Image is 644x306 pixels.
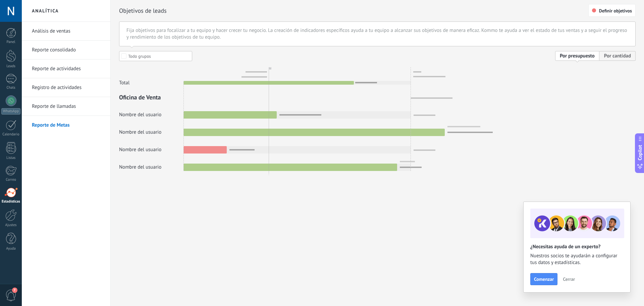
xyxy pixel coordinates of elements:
[32,116,104,135] a: Reporte de Metas
[22,22,110,41] li: Análisis de ventas
[32,22,104,41] a: Análisis de ventas
[1,86,21,90] div: Chats
[599,8,632,13] span: Definir objetivos
[637,145,643,160] span: Copilot
[32,59,104,78] a: Reporte de actividades
[32,41,104,59] a: Reporte consolidado
[530,244,624,250] h2: ¿Necesitas ayuda de un experto?
[530,273,557,285] button: Comenzar
[1,223,21,227] div: Ajustes
[1,40,21,44] div: Panel
[1,156,21,160] div: Listas
[32,78,104,97] a: Registro de actividades
[32,97,104,116] a: Reporte de llamadas
[1,132,21,137] div: Calendario
[1,64,21,69] div: Leads
[1,200,21,204] div: Estadísticas
[1,108,20,115] div: WhatsApp
[119,21,636,46] div: Fija objetivos para focalizar a tu equipo y hacer crecer tu negocio. La creación de indicadores e...
[588,4,636,17] button: Definir objetivos
[1,247,21,251] div: Ayuda
[22,41,110,59] li: Reporte consolidado
[12,288,17,293] span: 7
[22,78,110,97] li: Registro de actividades
[22,59,110,78] li: Reporte de actividades
[22,116,110,134] li: Reporte de Metas
[588,7,636,13] a: Definir objetivos
[560,274,578,284] button: Cerrar
[563,277,575,281] span: Cerrar
[22,97,110,116] li: Reporte de llamadas
[534,277,554,281] span: Comenzar
[1,178,21,182] div: Correo
[119,4,588,17] h2: Objetivos de leads
[530,253,624,266] span: Nuestros socios te ayudarán a configurar tus datos y estadísticas.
